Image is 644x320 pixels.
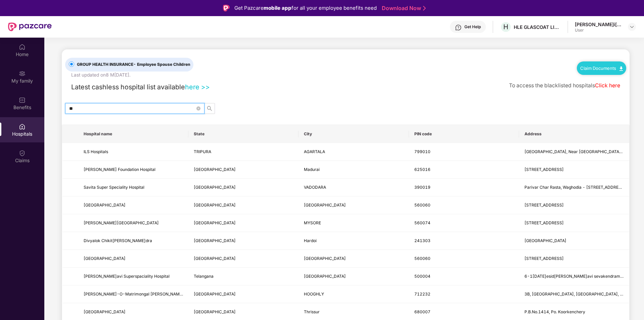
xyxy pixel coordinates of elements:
[298,179,409,196] td: VADODARA
[188,179,298,196] td: Gujarat
[298,125,409,143] th: City
[575,21,622,28] div: [PERSON_NAME]i[PERSON_NAME]h
[78,125,188,143] th: Hospital name
[414,256,430,261] span: 560060
[304,202,346,208] span: [GEOGRAPHIC_DATA]
[414,185,430,190] span: 390019
[414,309,430,314] span: 680007
[509,82,595,89] span: To access the blacklisted hospitals
[194,309,236,314] span: [GEOGRAPHIC_DATA]
[194,291,236,296] span: [GEOGRAPHIC_DATA]
[78,250,188,268] td: KOC Hospital
[595,82,620,89] a: Click here
[188,196,298,214] td: Karnataka
[84,274,170,279] span: [PERSON_NAME]avi Superspaciality Hospital
[298,285,409,303] td: HOOGHLY
[234,4,377,12] div: Get Pazcare for all your employee benefits need
[196,106,200,110] span: close-circle
[194,238,236,243] span: [GEOGRAPHIC_DATA]
[519,214,629,232] td: 202, Kambipura, Kengeri Hobli, Mysore Road, Banglore
[78,196,188,214] td: Shreya Hospital
[519,161,629,179] td: No.8, Kennett Road
[188,285,298,303] td: West Bengal
[74,61,193,68] span: GROUP HEALTH INSURANCE
[304,167,320,172] span: Madurai
[304,149,325,154] span: AGARTALA
[188,232,298,250] td: Uttar Pradesh
[194,220,236,225] span: [GEOGRAPHIC_DATA]
[414,167,430,172] span: 625016
[382,5,424,12] a: Download Now
[414,220,430,225] span: 560074
[84,291,184,296] span: [PERSON_NAME]-O-Matrimongal [PERSON_NAME]
[84,202,126,208] span: [GEOGRAPHIC_DATA]
[298,161,409,179] td: Madurai
[304,274,346,279] span: [GEOGRAPHIC_DATA]
[84,131,183,137] span: Hospital name
[503,23,508,31] span: H
[519,125,629,143] th: Address
[71,72,131,79] div: Last updated on 8 M[DATE] .
[78,143,188,161] td: ILS Hospitals
[194,274,214,279] span: Telangana
[204,106,215,111] span: search
[84,167,155,172] span: [PERSON_NAME] Foundation Hospital
[304,238,317,243] span: Hardoi
[409,125,519,143] th: PIN code
[580,65,623,71] a: Claim Documents
[78,232,188,250] td: Divyalok Chikitsa Kendra
[204,103,215,114] button: search
[524,167,564,172] span: [STREET_ADDRESS]
[524,220,564,225] span: [STREET_ADDRESS]
[84,185,144,190] span: Savita Super Speciality Hospital
[519,250,629,268] td: 2094, Railway Parallel Road, Kengeri Satelite Town
[519,143,629,161] td: Capital Complex Extension, Near Kendriya Vidyalaya, Po. New Secretariat
[298,250,409,268] td: BANGALORE
[188,268,298,285] td: Telangana
[188,250,298,268] td: Karnataka
[19,123,26,130] img: svg+xml;base64,PHN2ZyBpZD0iSG9zcGl0YWxzIiB4bWxucz0iaHR0cDovL3d3dy53My5vcmcvMjAwMC9zdmciIHdpZHRoPS...
[519,196,629,214] td: No.73, 6th Cross, 3Rd Main, Kenegri Satellite Town
[304,256,346,261] span: [GEOGRAPHIC_DATA]
[524,185,626,190] span: Parivar Char Rasta, Waghodia - [STREET_ADDRESS]
[194,167,236,172] span: [GEOGRAPHIC_DATA]
[304,185,326,190] span: VADODARA
[423,5,426,12] img: Stroke
[414,238,430,243] span: 241303
[298,268,409,285] td: Hyderabad
[194,202,236,208] span: [GEOGRAPHIC_DATA]
[196,105,200,112] span: close-circle
[78,179,188,196] td: Savita Super Speciality Hospital
[188,143,298,161] td: TRIPURA
[188,161,298,179] td: Tamil Nadu
[8,22,52,31] img: New Pazcare Logo
[519,179,629,196] td: Parivar Char Rasta, Waghodia - Dabhoi Ring Road, Sarthi Nagar 2, Kendranagar
[133,62,190,67] span: - Employee Spouse Children
[619,66,623,71] img: svg+xml;base64,PHN2ZyB4bWxucz0iaHR0cDovL3d3dy53My5vcmcvMjAwMC9zdmciIHdpZHRoPSIxMC40IiBoZWlnaHQ9Ij...
[84,256,126,261] span: [GEOGRAPHIC_DATA]
[264,5,291,11] strong: mobile app
[629,24,635,30] img: svg+xml;base64,PHN2ZyBpZD0iRHJvcGRvd24tMzJ4MzIiIHhtbG5zPSJodHRwOi8vd3d3LnczLm9yZy8yMDAwL3N2ZyIgd2...
[71,83,185,91] span: Latest cashless hospital list available
[524,309,585,314] span: P.B.No.1414, Po. Koorkenchery
[464,24,481,30] div: Get Help
[304,291,324,296] span: HOOGHLY
[414,149,430,154] span: 799010
[194,256,236,261] span: [GEOGRAPHIC_DATA]
[19,97,26,103] img: svg+xml;base64,PHN2ZyBpZD0iQmVuZWZpdHMiIHhtbG5zPSJodHRwOi8vd3d3LnczLm9yZy8yMDAwL3N2ZyIgd2lkdGg9Ij...
[78,268,188,285] td: Vasavi Superspaciality Hospital
[575,28,622,33] div: User
[524,238,566,243] span: [GEOGRAPHIC_DATA]
[78,285,188,303] td: Mahamaya Sishu-O-Matrimongal Kendra
[519,268,629,285] td: 6-1-91, Besides Vasavi sevakendram, lakdi Ka Pool
[185,83,210,91] a: here >>
[194,185,236,190] span: [GEOGRAPHIC_DATA]
[455,24,462,31] img: svg+xml;base64,PHN2ZyBpZD0iSGVscC0zMngzMiIgeG1sbnM9Imh0dHA6Ly93d3cudzMub3JnLzIwMDAvc3ZnIiB3aWR0aD...
[414,274,430,279] span: 500004
[519,232,629,250] td: Station Road, Mallawan
[19,150,26,156] img: svg+xml;base64,PHN2ZyBpZD0iQ2xhaW0iIHhtbG5zPSJodHRwOi8vd3d3LnczLm9yZy8yMDAwL3N2ZyIgd2lkdGg9IjIwIi...
[223,5,230,11] img: Logo
[84,309,126,314] span: [GEOGRAPHIC_DATA]
[188,214,298,232] td: Karnataka
[19,44,26,50] img: svg+xml;base64,PHN2ZyBpZD0iSG9tZSIgeG1sbnM9Imh0dHA6Ly93d3cudzMub3JnLzIwMDAvc3ZnIiB3aWR0aD0iMjAiIG...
